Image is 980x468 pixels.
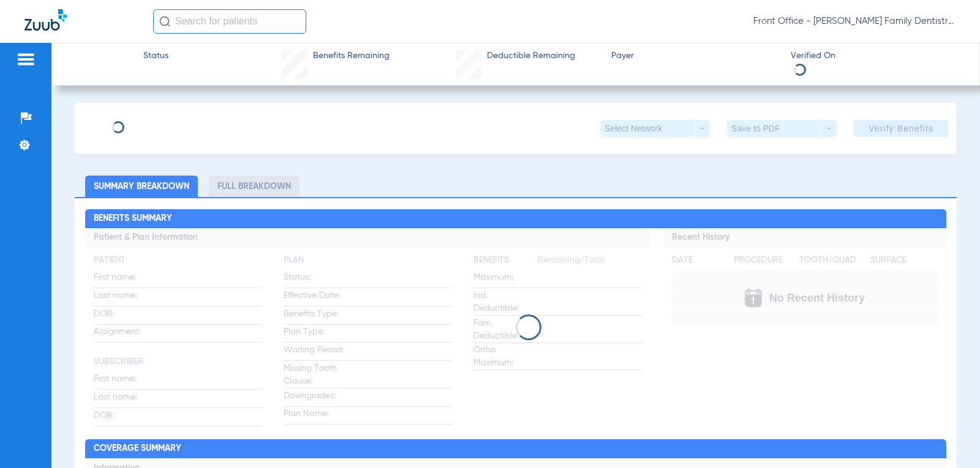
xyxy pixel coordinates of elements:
img: Zuub Logo [24,9,67,31]
img: Search Icon [159,16,170,27]
input: Search for patients [153,9,306,34]
span: Verified On [791,50,960,62]
img: hamburger-icon [16,52,36,67]
span: Status [143,50,168,62]
li: Full Breakdown [209,176,300,197]
span: Payer [611,50,780,62]
span: Deductible Remaining [487,50,575,62]
h2: Coverage Summary [85,439,946,459]
span: Benefits Remaining [313,50,390,62]
span: Front Office - [PERSON_NAME] Family Dentistry [753,15,956,28]
h2: Benefits Summary [85,209,946,229]
li: Summary Breakdown [85,176,198,197]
